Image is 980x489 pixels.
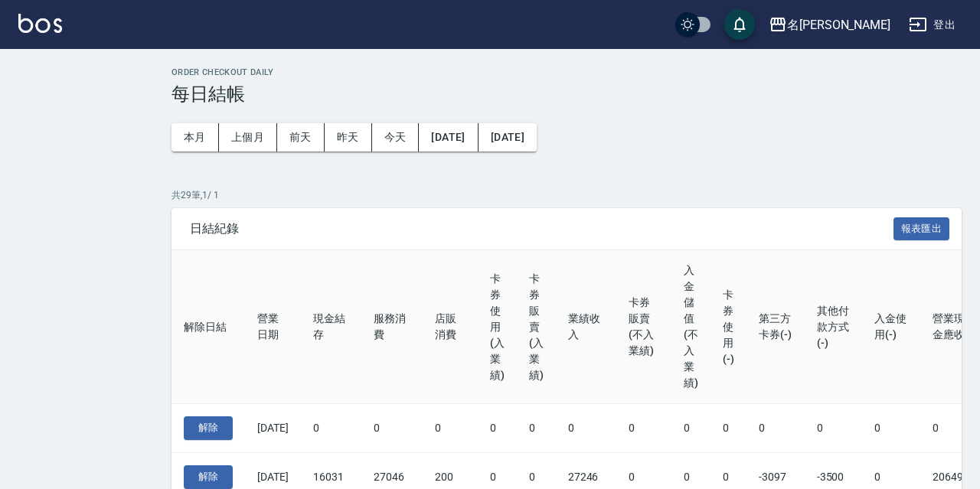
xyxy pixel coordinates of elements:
td: 0 [301,404,362,453]
button: 報表匯出 [893,217,950,241]
button: 解除 [184,416,233,440]
td: 0 [478,404,517,453]
th: 解除日結 [171,250,245,404]
td: 0 [556,404,617,453]
td: 0 [671,404,710,453]
td: 0 [862,404,920,453]
th: 服務消費 [361,250,423,404]
p: 共 29 筆, 1 / 1 [171,188,962,202]
h2: Order checkout daily [171,67,962,77]
div: 名[PERSON_NAME] [787,15,890,34]
th: 入金儲值(不入業績) [671,250,710,404]
td: 0 [746,404,805,453]
button: [DATE] [419,123,478,152]
td: 0 [423,404,478,453]
button: 今天 [372,123,420,152]
button: 名[PERSON_NAME] [763,9,897,41]
th: 第三方卡券(-) [746,250,805,404]
td: 0 [361,404,423,453]
td: 0 [805,404,863,453]
button: 本月 [171,123,219,152]
button: [DATE] [479,123,537,152]
td: 0 [616,404,671,453]
h3: 每日結帳 [171,83,962,105]
th: 業績收入 [556,250,617,404]
th: 卡券使用(-) [710,250,746,404]
a: 報表匯出 [893,220,950,235]
th: 卡券使用(入業績) [478,250,517,404]
button: 登出 [903,11,962,39]
button: 前天 [277,123,325,152]
button: save [724,9,755,40]
th: 卡券販賣(不入業績) [616,250,671,404]
th: 現金結存 [301,250,362,404]
th: 營業日期 [245,250,301,404]
span: 日結紀錄 [190,221,893,236]
th: 入金使用(-) [862,250,920,404]
th: 卡券販賣(入業績) [517,250,556,404]
img: Logo [18,14,62,33]
td: [DATE] [245,404,301,453]
td: 0 [517,404,556,453]
button: 上個月 [219,123,277,152]
button: 昨天 [325,123,372,152]
th: 其他付款方式(-) [805,250,863,404]
button: 解除 [184,465,233,489]
td: 0 [710,404,746,453]
th: 店販消費 [423,250,478,404]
